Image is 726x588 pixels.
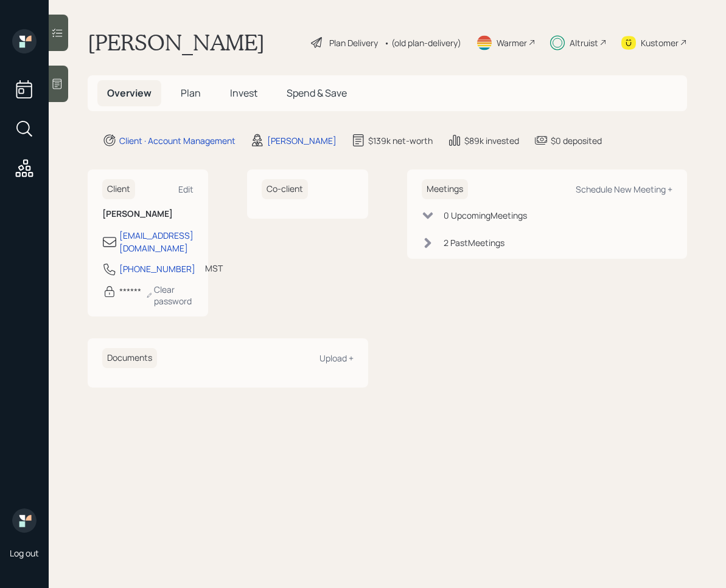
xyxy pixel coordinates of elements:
[10,547,39,559] div: Log out
[262,179,308,199] h6: Co-client
[497,36,527,49] div: Warmer
[119,229,194,255] div: [EMAIL_ADDRESS][DOMAIN_NAME]
[88,29,265,56] h1: [PERSON_NAME]
[181,86,201,100] span: Plan
[102,348,157,368] h6: Documents
[576,183,672,195] div: Schedule New Meeting +
[119,262,195,275] div: [PHONE_NUMBER]
[102,179,135,199] h6: Client
[368,134,433,147] div: $139k net-worth
[384,36,461,49] div: • (old plan-delivery)
[267,134,337,147] div: [PERSON_NAME]
[107,86,152,100] span: Overview
[230,86,257,100] span: Invest
[570,36,598,49] div: Altruist
[551,134,602,147] div: $0 deposited
[329,36,378,49] div: Plan Delivery
[119,134,236,147] div: Client · Account Management
[146,284,195,307] div: Clear password
[444,236,504,249] div: 2 Past Meeting s
[641,36,679,49] div: Kustomer
[319,352,354,364] div: Upload +
[287,86,347,100] span: Spend & Save
[422,179,468,199] h6: Meetings
[444,209,527,222] div: 0 Upcoming Meeting s
[178,183,194,195] div: Edit
[12,508,37,533] img: retirable_logo.png
[464,134,519,147] div: $89k invested
[205,262,223,275] div: MST
[102,209,194,219] h6: [PERSON_NAME]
